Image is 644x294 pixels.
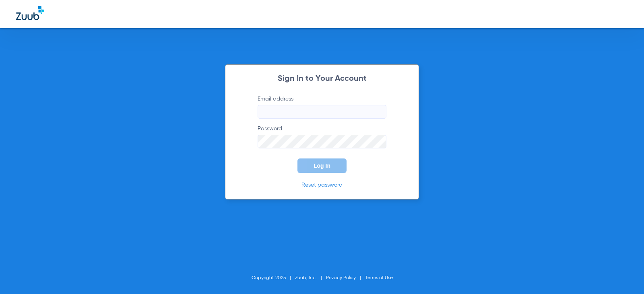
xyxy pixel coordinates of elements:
[16,6,44,20] img: Zuub Logo
[258,125,386,148] label: Password
[297,158,347,173] button: Log In
[258,95,386,119] label: Email address
[314,162,330,169] span: Log In
[301,182,343,188] a: Reset password
[258,135,386,148] input: Password
[326,275,356,280] a: Privacy Policy
[295,274,326,282] li: Zuub, Inc.
[246,75,398,83] h2: Sign In to Your Account
[258,105,386,119] input: Email address
[252,274,295,282] li: Copyright 2025
[365,275,393,280] a: Terms of Use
